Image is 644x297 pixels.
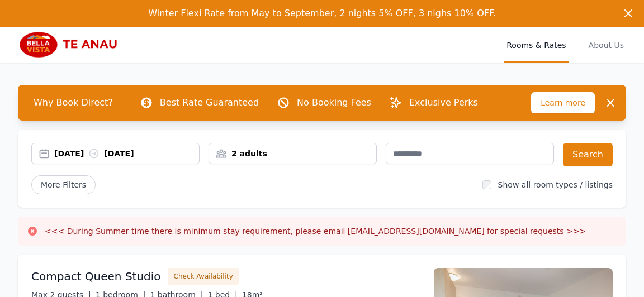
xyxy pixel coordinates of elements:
[498,180,613,189] label: Show all room types / listings
[409,96,478,109] p: Exclusive Perks
[586,27,626,63] a: About Us
[209,148,376,159] div: 2 adults
[31,269,161,284] h3: Compact Queen Studio
[297,96,371,109] p: No Booking Fees
[504,27,568,63] a: Rooms & Rates
[18,31,125,58] img: Bella Vista Te Anau
[25,92,122,114] span: Why Book Direct?
[531,92,595,113] span: Learn more
[160,96,259,109] p: Best Rate Guaranteed
[148,8,495,18] span: Winter Flexi Rate from May to September, 2 nights 5% OFF, 3 nighs 10% OFF.
[45,226,586,237] h3: <<< During Summer time there is minimum stay requirement, please email [EMAIL_ADDRESS][DOMAIN_NAM...
[168,268,239,285] button: Check Availability
[31,175,96,194] span: More Filters
[54,148,199,159] div: [DATE] [DATE]
[563,143,613,166] button: Search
